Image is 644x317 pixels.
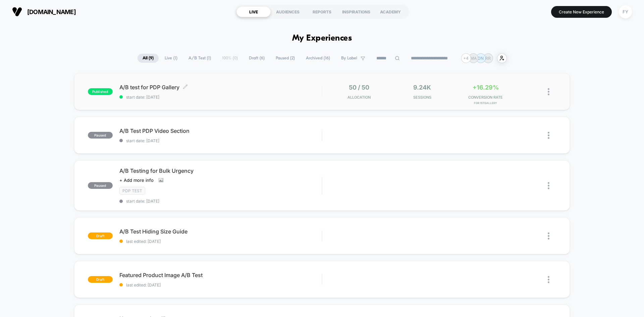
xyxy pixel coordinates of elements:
[301,54,335,63] span: Archived ( 16 )
[160,54,182,63] span: Live ( 1 )
[183,54,216,63] span: A/B Test ( 1 )
[119,167,322,174] span: A/B Testing for Bulk Urgency
[548,276,549,283] img: close
[373,6,408,17] div: ACADEMY
[119,127,322,134] span: A/B Test PDP Video Section
[12,7,22,17] img: Visually logo
[236,6,271,17] div: LIVE
[470,56,477,61] p: MA
[392,95,452,100] span: Sessions
[88,276,113,283] span: draft
[341,56,357,61] span: By Label
[349,84,369,91] span: 50 / 50
[119,228,322,235] span: A/B Test Hiding Size Guide
[119,282,322,287] span: last edited: [DATE]
[119,138,322,143] span: start date: [DATE]
[292,34,352,43] h1: My Experiences
[455,95,516,100] span: CONVERSION RATE
[138,54,159,63] span: All ( 9 )
[244,54,270,63] span: Draft ( 6 )
[119,177,154,183] span: + Add more info
[339,6,373,17] div: INSPIRATIONS
[119,95,322,100] span: start date: [DATE]
[88,132,113,139] span: paused
[119,187,145,195] span: PDP Test
[347,95,371,100] span: Allocation
[455,101,516,105] span: for 1stGallery
[119,239,322,244] span: last edited: [DATE]
[617,5,634,19] button: FY
[551,6,612,18] button: Create New Experience
[548,232,549,240] img: close
[10,6,78,17] button: [DOMAIN_NAME]
[271,6,305,17] div: AUDIENCES
[119,199,322,204] span: start date: [DATE]
[305,6,339,17] div: REPORTS
[119,84,322,91] span: A/B test for PDP Gallery
[88,88,113,95] span: published
[271,54,300,63] span: Paused ( 2 )
[119,272,322,278] span: Featured Product Image A/B Test
[485,56,491,61] p: RR
[27,8,76,15] span: [DOMAIN_NAME]
[413,84,431,91] span: 9.24k
[473,84,499,91] span: +16.29%
[548,132,549,139] img: close
[548,88,549,95] img: close
[88,232,113,239] span: draft
[88,182,113,189] span: paused
[619,5,632,18] div: FY
[478,56,484,61] p: DN
[461,53,471,63] div: + 4
[548,182,549,189] img: close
